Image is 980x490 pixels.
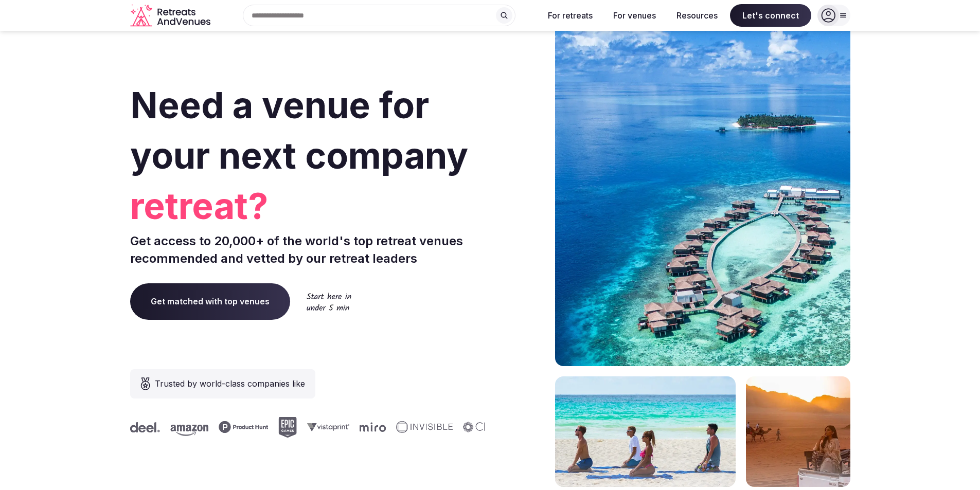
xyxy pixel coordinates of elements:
svg: Invisible company logo [393,421,450,433]
span: Trusted by world-class companies like [155,377,305,390]
svg: Vistaprint company logo [304,423,346,431]
button: Resources [668,4,726,27]
svg: Miro company logo [357,422,383,432]
svg: Epic Games company logo [275,417,294,438]
button: For retreats [540,4,601,27]
svg: Retreats and Venues company logo [130,4,212,27]
a: Get matched with top venues [130,283,290,319]
span: Let's connect [730,4,811,27]
p: Get access to 20,000+ of the world's top retreat venues recommended and vetted by our retreat lea... [130,232,486,267]
img: woman sitting in back of truck with camels [746,376,850,487]
svg: Deel company logo [127,422,157,432]
span: retreat? [130,181,486,231]
a: Visit the homepage [130,4,212,27]
button: For venues [605,4,664,27]
span: Need a venue for your next company [130,83,468,177]
img: Start here in under 5 min [307,293,351,311]
img: yoga on tropical beach [555,376,736,487]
